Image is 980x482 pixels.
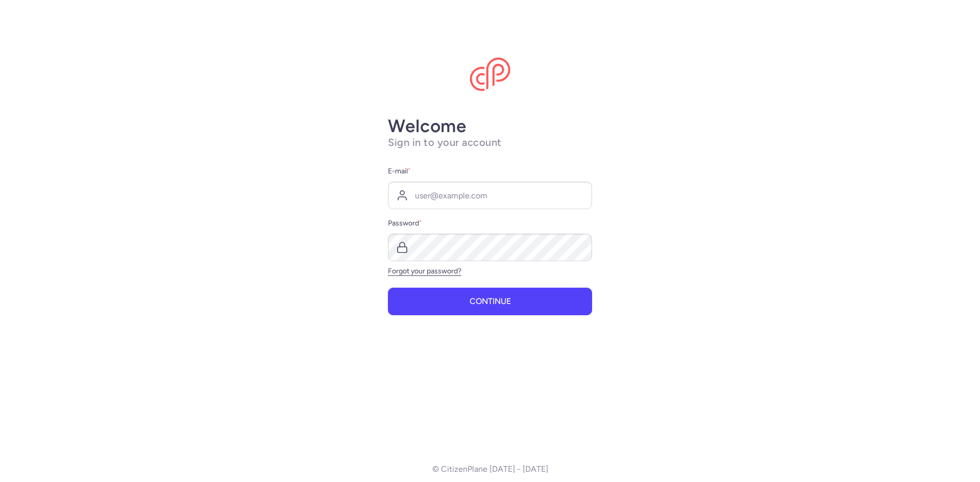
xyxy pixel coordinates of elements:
[388,115,467,137] strong: Welcome
[470,58,510,91] img: CitizenPlane logo
[388,182,592,209] input: user@example.com
[388,267,461,275] a: Forgot your password?
[432,465,548,474] p: © CitizenPlane [DATE] - [DATE]
[388,288,592,315] button: Continue
[470,297,511,306] span: Continue
[388,136,592,149] h1: Sign in to your account
[388,217,592,230] label: Password
[388,165,592,177] label: E-mail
